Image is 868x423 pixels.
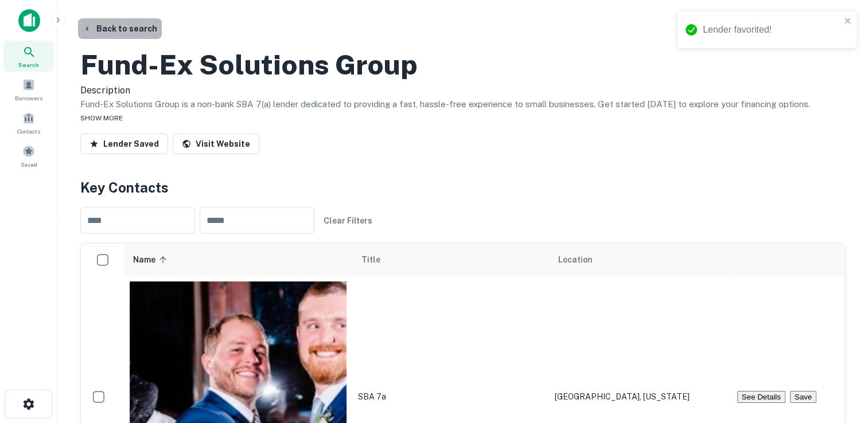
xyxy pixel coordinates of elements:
[549,244,731,276] th: Location
[124,244,352,276] th: Name
[3,41,54,72] a: Search
[21,160,37,169] span: Saved
[15,93,42,103] span: Borrowers
[811,331,868,386] iframe: Chat Widget
[3,74,54,105] a: Borrowers
[844,16,852,27] button: close
[319,210,377,231] button: Clear Filters
[3,107,54,138] a: Contacts
[352,244,549,276] th: Title
[790,391,816,403] button: Save
[18,60,39,69] span: Search
[80,97,845,111] p: Fund-Ex Solutions Group is a non-bank SBA 7(a) lender dedicated to providing a fast, hassle-free ...
[173,134,259,154] a: Visit Website
[17,127,40,136] span: Contacts
[80,114,123,122] span: SHOW MORE
[133,253,170,267] span: Name
[3,140,54,171] a: Saved
[703,23,840,37] div: Lender favorited!
[80,177,845,198] h4: Key Contacts
[558,253,593,267] span: Location
[80,48,418,81] h2: Fund-ex Solutions Group
[78,18,162,39] button: Back to search
[80,134,168,154] button: Lender Saved
[361,253,395,267] span: Title
[737,391,785,403] button: See Details
[18,9,40,32] img: capitalize-icon.png
[80,85,130,96] span: Description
